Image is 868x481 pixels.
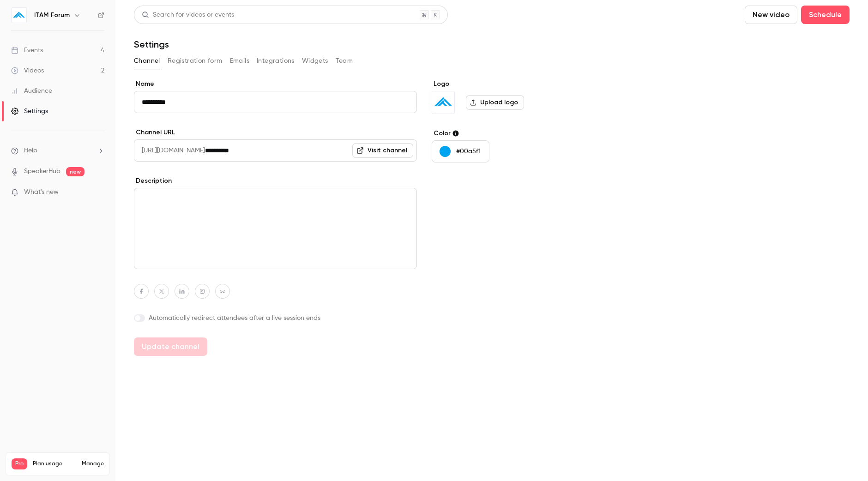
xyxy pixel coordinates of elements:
[432,79,573,89] label: Logo
[134,176,417,186] label: Description
[352,143,413,158] a: Visit channel
[134,313,417,323] label: Automatically redirect attendees after a live session ends
[432,79,573,114] section: Logo
[11,86,52,96] div: Audience
[134,139,205,162] span: [URL][DOMAIN_NAME]
[142,10,234,20] div: Search for videos or events
[466,95,524,110] label: Upload logo
[230,54,249,68] button: Emails
[11,46,43,55] div: Events
[33,460,76,468] span: Plan usage
[93,188,104,197] iframe: Noticeable Trigger
[168,54,223,68] button: Registration form
[11,66,44,75] div: Videos
[24,187,59,197] span: What's new
[745,6,797,24] button: New video
[134,54,160,68] button: Channel
[134,39,169,50] h1: Settings
[456,147,481,156] p: #00a5f1
[82,460,104,468] a: Manage
[134,79,417,89] label: Name
[302,54,328,68] button: Widgets
[432,140,489,162] button: #00a5f1
[24,146,37,156] span: Help
[66,167,84,176] span: new
[12,458,27,469] span: Pro
[34,11,70,20] h6: ITAM Forum
[24,167,60,176] a: SpeakerHub
[12,8,26,23] img: ITAM Forum
[11,107,48,116] div: Settings
[432,129,573,138] label: Color
[257,54,295,68] button: Integrations
[134,128,417,137] label: Channel URL
[336,54,353,68] button: Team
[801,6,850,24] button: Schedule
[432,91,454,114] img: ITAM Forum
[11,146,104,156] li: help-dropdown-opener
